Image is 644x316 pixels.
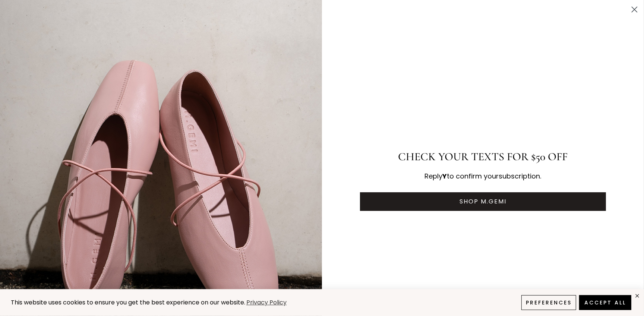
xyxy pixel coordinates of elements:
span: CHECK YOUR TEXTS FOR $50 OFF [398,150,568,164]
button: SHOP M.GEMI [360,192,606,211]
div: close [634,293,640,299]
span: Reply to confirm your [425,171,499,181]
a: Privacy Policy (opens in a new tab) [245,298,288,307]
span: This website uses cookies to ensure you get the best experience on our website. [11,298,245,307]
button: Accept All [579,295,631,310]
span: subscription. [499,171,542,181]
button: Close dialog [628,3,641,16]
button: Preferences [521,295,576,310]
span: Y [443,171,447,181]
